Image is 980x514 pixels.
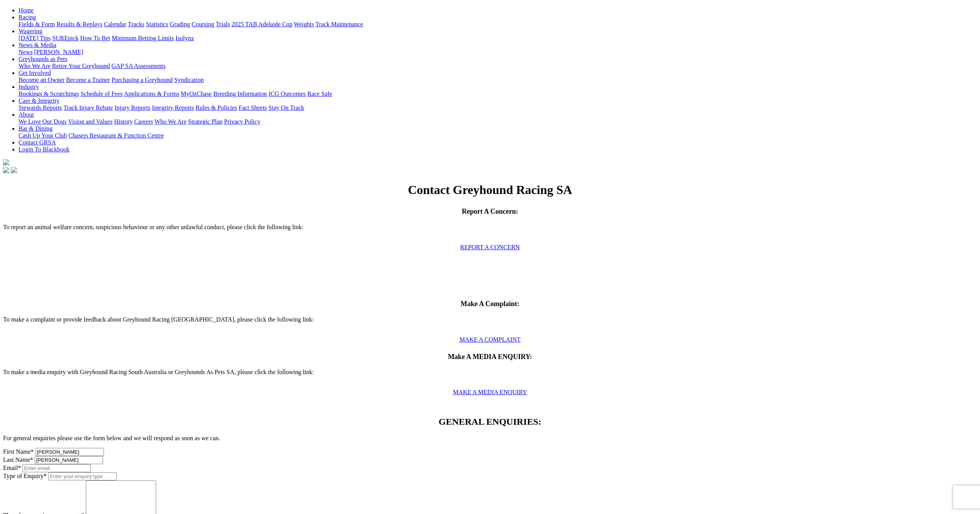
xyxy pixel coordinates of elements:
[19,132,67,139] a: Cash Up Your Club
[216,21,230,27] a: Trials
[11,167,17,173] img: twitter.svg
[3,224,977,238] p: To report an animal welfare concern, suspicious behaviour or any other unlawful conduct, please c...
[56,21,102,27] a: Results & Replays
[19,77,977,83] div: Get Involved
[63,104,113,111] a: Track Injury Rebate
[134,118,153,125] a: Careers
[268,90,306,97] a: ICG Outcomes
[3,473,47,479] label: Type of Enquiry
[68,118,112,125] a: Vision and Values
[104,21,126,27] a: Calendar
[19,111,34,118] a: About
[231,21,292,27] a: 2025 TAB Adelaide Cup
[460,244,520,250] a: REPORT A CONCERN
[188,118,222,125] a: Strategic Plan
[459,336,520,343] a: MAKE A COMPLAINT
[181,90,212,97] a: MyOzChase
[19,14,36,20] a: Racing
[3,159,9,165] img: logo-grsa-white.png
[36,448,104,456] input: Enter first name
[112,63,166,69] a: GAP SA Assessments
[114,118,132,125] a: History
[128,21,144,27] a: Tracks
[152,104,194,111] a: Integrity Reports
[3,435,977,442] p: For general enquiries please use the form below and we will respond as soon as we can.
[192,21,214,27] a: Coursing
[19,77,65,83] a: Become an Owner
[19,49,32,55] a: News
[175,35,194,41] a: Isolynx
[19,118,66,125] a: We Love Our Dogs
[19,90,79,97] a: Bookings & Scratchings
[19,132,977,139] div: Bar & Dining
[19,49,977,56] div: News & Media
[19,21,55,27] a: Fields & Form
[3,448,34,455] label: First Name
[19,104,977,111] div: Care & Integrity
[19,63,51,69] a: Who We Are
[224,118,260,125] a: Privacy Policy
[438,417,541,427] span: GENERAL ENQUIRIES:
[35,456,103,464] input: Enter last name
[448,353,532,361] span: Make A MEDIA ENQUIRY:
[19,63,977,70] div: Greyhounds as Pets
[80,35,110,41] a: How To Bet
[19,42,56,48] a: News & Media
[19,28,42,34] a: Wagering
[19,118,977,125] div: About
[268,104,304,111] a: Stay On Track
[19,35,977,42] div: Wagering
[174,77,204,83] a: Syndication
[155,118,187,125] a: Who We Are
[3,183,977,197] h1: Contact Greyhound Racing SA
[66,77,110,83] a: Become a Trainer
[19,90,977,97] div: Industry
[112,77,173,83] a: Purchasing a Greyhound
[124,90,179,97] a: Applications & Forms
[52,63,110,69] a: Retire Your Greyhound
[80,90,122,97] a: Schedule of Fees
[19,56,67,62] a: Greyhounds as Pets
[19,70,51,76] a: Get Involved
[316,21,363,27] a: Track Maintenance
[462,208,518,215] span: Report A Concern:
[3,167,9,173] img: facebook.svg
[195,104,237,111] a: Rules & Policies
[453,389,527,395] a: MAKE A MEDIA ENQUIRY
[3,465,22,471] label: Email
[239,104,267,111] a: Fact Sheets
[146,21,168,27] a: Statistics
[34,49,83,55] a: [PERSON_NAME]
[19,139,56,146] a: Contact GRSA
[460,300,519,308] span: Make A Complaint:
[19,21,977,28] div: Racing
[52,35,78,41] a: SUREpick
[213,90,267,97] a: Breeding Information
[48,472,117,480] input: Enter your enquiry type
[68,132,164,139] a: Chasers Restaurant & Function Centre
[114,104,150,111] a: Injury Reports
[307,90,332,97] a: Race Safe
[19,97,59,104] a: Care & Integrity
[22,464,91,472] input: Enter email
[19,7,34,14] a: Home
[19,35,51,41] a: [DATE] Tips
[3,316,977,330] p: To make a complaint or provide feedback about Greyhound Racing [GEOGRAPHIC_DATA], please click th...
[112,35,174,41] a: Minimum Betting Limits
[19,146,70,153] a: Login To Blackbook
[19,83,39,90] a: Industry
[19,104,62,111] a: Stewards Reports
[19,125,53,132] a: Bar & Dining
[170,21,190,27] a: Grading
[3,456,33,463] label: Last Name
[3,369,977,383] p: To make a media enquiry with Greyhound Racing South Australia or Greyhounds As Pets SA, please cl...
[294,21,314,27] a: Weights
